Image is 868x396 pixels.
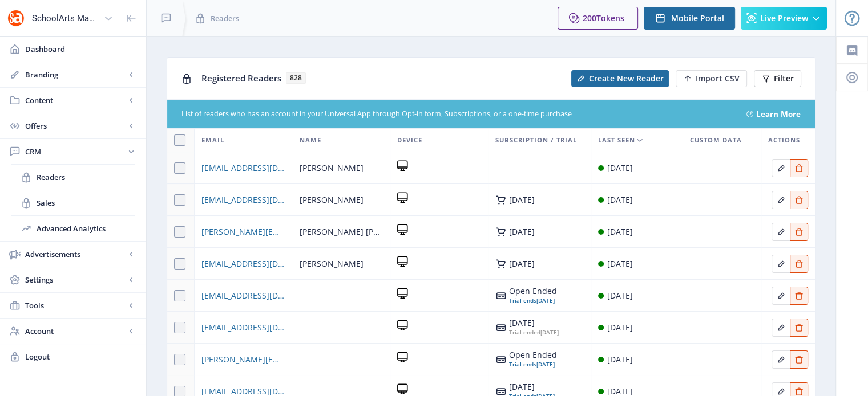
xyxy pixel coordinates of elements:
span: Advertisements [25,248,126,260]
a: Edit page [772,321,790,332]
a: Edit page [790,193,808,204]
span: Import CSV [696,74,740,83]
button: Create New Reader [571,70,669,87]
a: New page [669,70,747,87]
a: Edit page [790,385,808,395]
a: [EMAIL_ADDRESS][DOMAIN_NAME] [201,321,285,334]
div: Open Ended [509,287,557,296]
span: Dashboard [25,43,137,55]
span: Tokens [596,13,624,23]
img: properties.app_icon.png [7,9,25,27]
div: [DATE] [607,193,633,207]
a: Readers [11,165,135,190]
span: Readers [37,172,135,183]
span: Name [300,133,321,147]
span: [PERSON_NAME] [300,257,364,271]
div: [DATE] [607,321,633,334]
a: [PERSON_NAME][EMAIL_ADDRESS][PERSON_NAME][DOMAIN_NAME] [201,353,285,366]
a: [EMAIL_ADDRESS][DOMAIN_NAME] [201,257,285,271]
div: [DATE] [509,296,557,305]
a: Edit page [790,161,808,172]
div: Open Ended [509,350,557,360]
span: Last Seen [598,133,635,147]
span: Trial ends [509,296,536,304]
a: Edit page [772,193,790,204]
a: [PERSON_NAME][EMAIL_ADDRESS][PERSON_NAME][DOMAIN_NAME] [201,225,285,239]
span: 828 [286,72,306,84]
span: Device [397,133,422,147]
a: Edit page [772,353,790,364]
a: Edit page [772,385,790,395]
button: Mobile Portal [644,7,735,30]
span: [PERSON_NAME] [300,193,364,207]
div: [DATE] [607,161,633,175]
a: Edit page [790,353,808,364]
a: Edit page [772,289,790,300]
span: Live Preview [760,14,808,23]
span: Readers [211,13,239,24]
span: [PERSON_NAME] [300,161,364,175]
span: Logout [25,351,137,362]
span: Trial ended [509,328,540,336]
a: Edit page [790,225,808,236]
span: Advanced Analytics [37,223,135,234]
span: Create New Reader [589,74,664,83]
span: Trial ends [509,360,536,368]
span: Subscription / Trial [495,133,577,147]
span: Registered Readers [201,72,281,84]
div: [DATE] [509,259,535,268]
button: Import CSV [676,70,747,87]
a: Advanced Analytics [11,216,135,241]
span: Mobile Portal [671,14,724,23]
a: [EMAIL_ADDRESS][DOMAIN_NAME] [201,161,285,175]
span: Sales [37,197,135,209]
div: [DATE] [509,195,535,205]
span: Branding [25,69,126,80]
a: Edit page [772,161,790,172]
div: SchoolArts Magazine [32,6,99,31]
span: Filter [774,74,794,83]
span: Actions [768,133,800,147]
div: [DATE] [607,225,633,239]
button: 200Tokens [558,7,638,30]
span: Offers [25,120,126,132]
div: [DATE] [509,319,559,328]
a: New page [564,70,669,87]
a: Edit page [772,225,790,236]
span: [PERSON_NAME] [PERSON_NAME] [300,225,383,239]
span: Custom Data [689,133,741,147]
div: [DATE] [607,353,633,366]
div: List of readers who has an account in your Universal App through Opt-in form, Subscriptions, or a... [181,109,733,120]
span: Email [201,133,224,147]
span: CRM [25,146,126,157]
div: [DATE] [509,360,557,369]
a: Edit page [772,257,790,268]
span: Tools [25,300,126,311]
span: Content [25,95,126,106]
a: Edit page [790,321,808,332]
span: Settings [25,274,126,285]
span: Account [25,325,126,337]
button: Live Preview [741,7,827,30]
a: [EMAIL_ADDRESS][DOMAIN_NAME] [201,289,285,303]
div: [DATE] [607,289,633,303]
button: Filter [754,70,801,87]
a: Learn More [756,108,801,120]
div: [DATE] [607,257,633,271]
a: Sales [11,190,135,215]
div: [DATE] [509,328,559,337]
a: Edit page [790,289,808,300]
a: Edit page [790,257,808,268]
div: [DATE] [509,227,535,236]
a: [EMAIL_ADDRESS][DOMAIN_NAME] [201,193,285,207]
div: [DATE] [509,382,555,391]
